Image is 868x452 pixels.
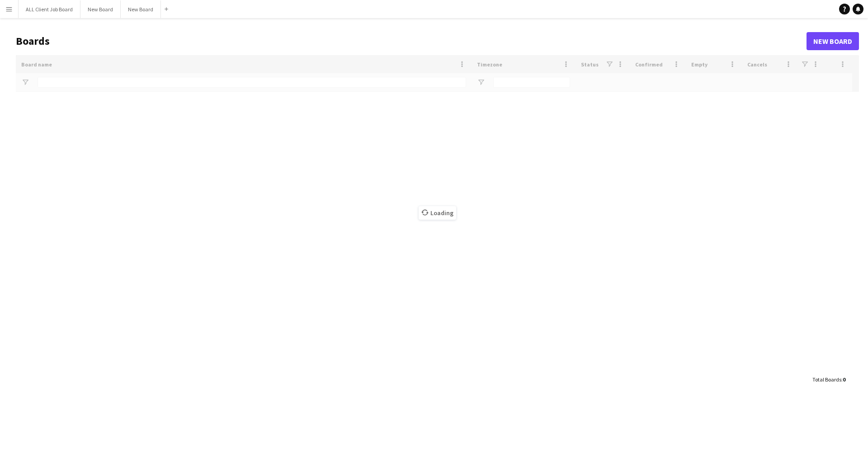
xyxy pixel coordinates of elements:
[812,371,845,388] div: :
[80,0,121,18] button: New Board
[807,32,859,50] a: New Board
[843,376,845,383] span: 0
[16,34,807,48] h1: Boards
[121,0,161,18] button: New Board
[812,376,841,383] span: Total Boards
[19,0,80,18] button: ALL Client Job Board
[419,206,456,220] span: Loading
